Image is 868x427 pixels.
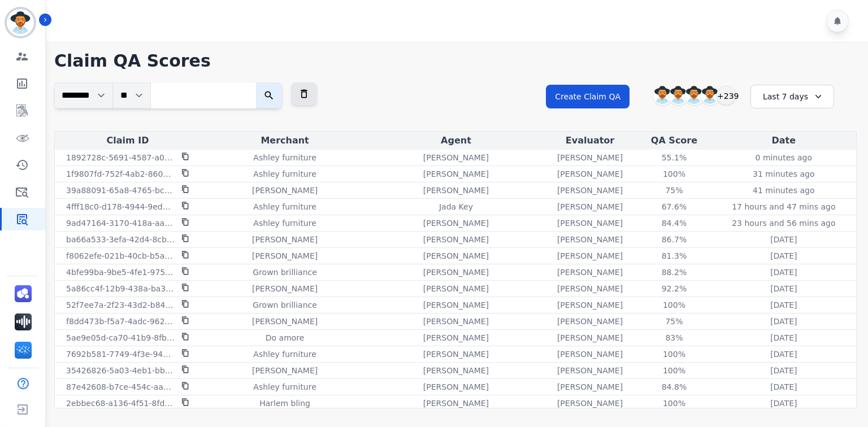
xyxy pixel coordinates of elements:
p: [PERSON_NAME] [423,217,489,229]
p: [DATE] [770,348,797,360]
p: [PERSON_NAME] [557,283,623,294]
p: [PERSON_NAME] [423,250,489,262]
p: Ashley furniture [253,152,316,163]
div: 55.1% [649,152,700,163]
p: Ashley furniture [253,217,316,229]
p: 87e42608-b7ce-454c-aa0e-a42a47e4bea8 [66,381,175,393]
p: [PERSON_NAME] [557,201,623,212]
p: [PERSON_NAME] [252,365,318,376]
p: 35426826-5a03-4eb1-bb14-92cfc559c246 [66,365,175,376]
p: [PERSON_NAME] [423,299,489,311]
p: Ashley furniture [253,201,316,212]
p: 52f7ee7a-2f23-43d2-b849-1d6e394de4de [66,299,175,311]
p: 2ebbec68-a136-4f51-8fd5-11bac9459650 [66,398,175,409]
p: [PERSON_NAME] [557,234,623,245]
p: [PERSON_NAME] [423,168,489,180]
p: [PERSON_NAME] [557,299,623,311]
p: [PERSON_NAME] [557,168,623,180]
p: 17 hours and 47 mins ago [732,201,835,212]
p: 31 minutes ago [753,168,814,180]
button: Create Claim QA [546,85,630,108]
p: Grown brilliance [253,267,317,278]
img: Bordered avatar [7,9,34,36]
div: 84.8% [649,381,700,393]
p: [DATE] [770,299,797,311]
div: Last 7 days [750,85,834,108]
div: Claim ID [57,134,198,147]
p: [DATE] [770,398,797,409]
p: [PERSON_NAME] [557,332,623,343]
p: [PERSON_NAME] [557,185,623,196]
p: [PERSON_NAME] [423,267,489,278]
div: 88.2% [649,267,700,278]
p: [PERSON_NAME] [252,316,318,327]
p: [DATE] [770,283,797,294]
p: Ashley furniture [253,381,316,393]
p: [DATE] [770,332,797,343]
p: [PERSON_NAME] [557,250,623,262]
div: 100% [649,398,700,409]
div: 83% [649,332,700,343]
p: 4fff18c0-d178-4944-9edd-4bd24e48f8a5 [66,201,175,212]
p: [PERSON_NAME] [423,381,489,393]
p: [PERSON_NAME] [423,398,489,409]
p: 5a86cc4f-12b9-438a-ba32-d8ebf206d604 [66,283,175,294]
p: [PERSON_NAME] [557,381,623,393]
div: 84.4% [649,217,700,229]
p: [PERSON_NAME] [423,316,489,327]
p: [PERSON_NAME] [557,267,623,278]
p: Jada Key [439,201,473,212]
p: [PERSON_NAME] [252,185,318,196]
p: [PERSON_NAME] [423,152,489,163]
div: +239 [717,86,736,105]
p: 0 minutes ago [756,152,813,163]
p: [DATE] [770,365,797,376]
p: [PERSON_NAME] [252,234,318,245]
p: Ashley furniture [253,168,316,180]
div: 100% [649,365,700,376]
p: 5ae9e05d-ca70-41b9-8fb4-c0f8756aec25 [66,332,175,343]
p: [PERSON_NAME] [423,348,489,360]
div: Merchant [203,134,367,147]
p: 39a88091-65a8-4765-bc6c-5c229eddb418 [66,185,175,196]
p: [PERSON_NAME] [423,234,489,245]
p: Ashley furniture [253,348,316,360]
div: 100% [649,168,700,180]
p: 1892728c-5691-4587-a0b7-7b4da35522e5 [66,152,175,163]
p: [DATE] [770,234,797,245]
p: [PERSON_NAME] [557,398,623,409]
div: 75% [649,316,700,327]
p: 23 hours and 56 mins ago [732,217,835,229]
p: [PERSON_NAME] [423,365,489,376]
p: [PERSON_NAME] [423,283,489,294]
div: Date [714,134,854,147]
p: [PERSON_NAME] [557,217,623,229]
div: 100% [649,299,700,311]
div: 100% [649,348,700,360]
p: [PERSON_NAME] [423,185,489,196]
p: [PERSON_NAME] [252,250,318,262]
div: Agent [371,134,541,147]
p: [DATE] [770,316,797,327]
p: 1f9807fd-752f-4ab2-8606-c23f66091b07 [66,168,175,180]
p: ba66a533-3efa-42d4-8cb7-935bee5726ec [66,234,175,245]
p: Harlem bling [259,398,310,409]
div: 67.6% [649,201,700,212]
h1: Claim QA Scores [54,51,857,71]
p: Grown brilliance [253,299,317,311]
p: f8062efe-021b-40cb-b5a5-e8b6da1358fe [66,250,175,262]
p: 7692b581-7749-4f3e-94d0-cb23e942061d [66,348,175,360]
p: 41 minutes ago [753,185,814,196]
p: [PERSON_NAME] [252,283,318,294]
p: f8dd473b-f5a7-4adc-9627-6444630fc274 [66,316,175,327]
p: [PERSON_NAME] [557,316,623,327]
p: [PERSON_NAME] [557,365,623,376]
p: [DATE] [770,267,797,278]
div: 92.2% [649,283,700,294]
div: 86.7% [649,234,700,245]
p: [DATE] [770,381,797,393]
p: [PERSON_NAME] [557,348,623,360]
p: Do amore [266,332,305,343]
div: Evaluator [545,134,635,147]
p: [PERSON_NAME] [423,332,489,343]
